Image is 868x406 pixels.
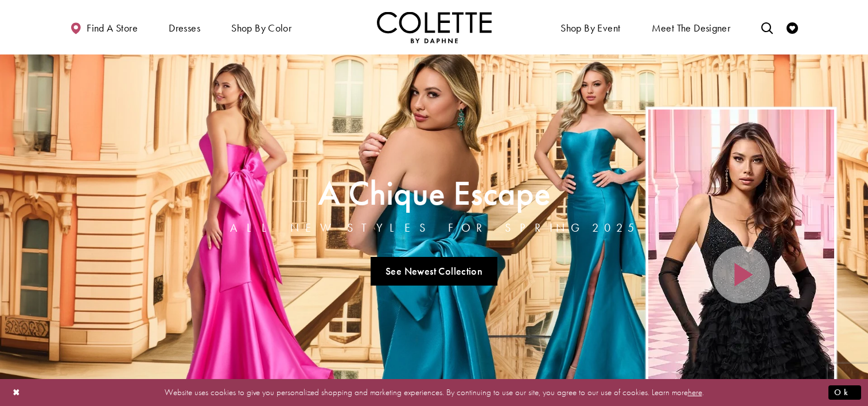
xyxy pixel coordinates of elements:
a: here [688,387,702,398]
button: Submit Dialog [828,385,861,400]
ul: Slider Links [227,252,642,290]
button: Close Dialog [7,382,26,403]
p: Website uses cookies to give you personalized shopping and marketing experiences. By continuing t... [83,385,785,400]
a: See Newest Collection A Chique Escape All New Styles For Spring 2025 [371,257,498,286]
